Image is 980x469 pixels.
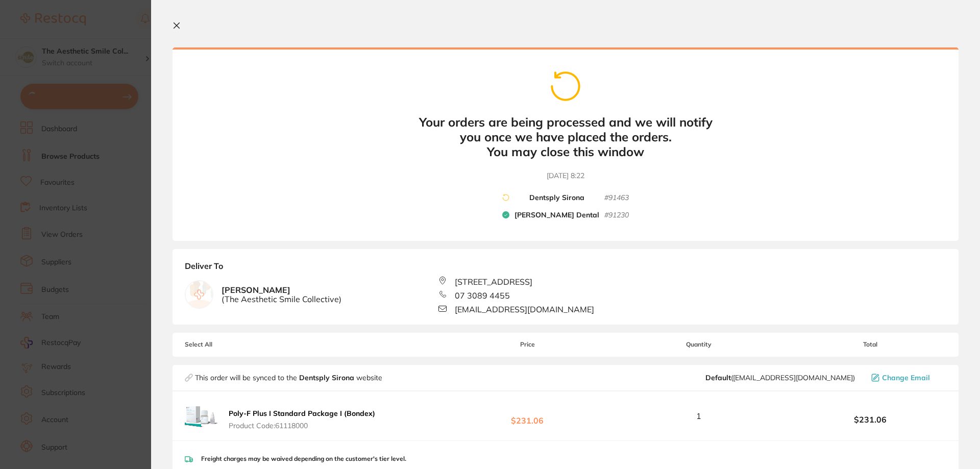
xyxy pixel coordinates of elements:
[455,291,510,300] span: 07 3089 4455
[226,409,378,430] button: Poly-F Plus I Standard Package I (Bondex) Product Code:61118000
[882,374,930,382] span: Change Email
[455,305,594,314] span: [EMAIL_ADDRESS][DOMAIN_NAME]
[501,193,510,202] img: cart-spinner.png
[185,281,213,308] img: empty.jpg
[451,341,603,348] span: Price
[604,211,629,220] small: # 91230
[185,261,946,277] b: Deliver To
[529,193,584,203] b: Dentsply Sirona
[604,193,629,203] small: # 91463
[44,39,176,48] p: Message from Restocq, sent 1w ago
[185,341,287,348] span: Select All
[794,415,946,424] b: $231.06
[705,373,731,382] b: Default
[868,373,946,382] button: Change Email
[299,373,356,382] strong: Dentsply Sirona
[222,294,341,304] span: ( The Aesthetic Smile Collective )
[604,341,794,348] span: Quantity
[412,115,719,159] b: Your orders are being processed and we will notify you once we have placed the orders. You may cl...
[229,422,375,430] span: Product Code: 61118000
[455,277,532,286] span: [STREET_ADDRESS]
[23,31,39,47] img: Profile image for Restocq
[44,29,176,39] p: It has been 14 days since you have started your Restocq journey. We wanted to do a check in and s...
[696,411,701,421] span: 1
[222,285,341,304] b: [PERSON_NAME]
[15,21,189,55] div: message notification from Restocq, 1w ago. It has been 14 days since you have started your Restoc...
[514,211,599,220] b: [PERSON_NAME] Dental
[451,407,603,426] b: $231.06
[201,455,406,462] p: Freight charges may be waived depending on the customer's tier level.
[705,374,855,382] span: clientservices@dentsplysirona.com
[794,341,946,348] span: Total
[547,171,584,181] time: [DATE] 8:22
[229,409,375,418] b: Poly-F Plus I Standard Package I (Bondex)
[185,400,217,432] img: cWl5cG9lbw
[545,66,586,107] img: cart-spinner.png
[195,374,382,382] p: This order will be synced to the website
